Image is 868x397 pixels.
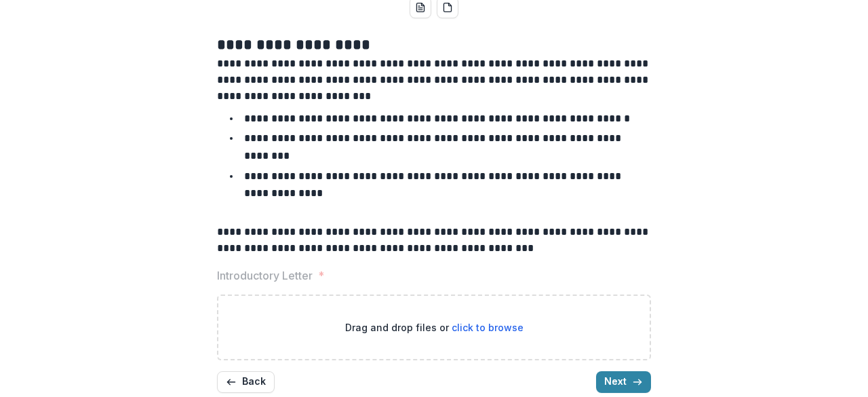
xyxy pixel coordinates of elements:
[452,322,524,333] span: click to browse
[217,371,275,393] button: Back
[345,320,524,335] p: Drag and drop files or
[217,267,313,284] p: Introductory Letter
[596,371,651,393] button: Next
